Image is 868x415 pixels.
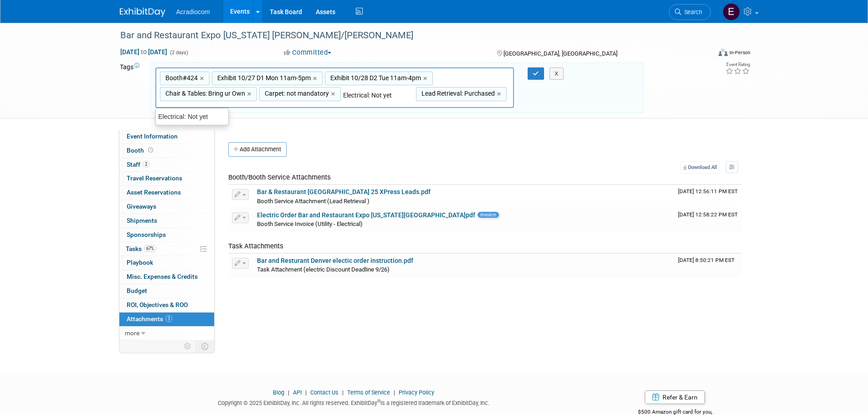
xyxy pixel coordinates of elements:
[119,158,214,172] a: Staff2
[127,203,156,210] span: Giveaways
[257,220,363,227] span: Booth Service Invoice (Utility - Electrical)
[119,298,214,312] a: ROI, Objectives & ROO
[195,340,214,352] td: Toggle Event Tabs
[120,397,588,407] div: Copyright © 2025 ExhibitDay, Inc. All rights reserved. ExhibitDay is a registered trademark of Ex...
[228,173,331,181] span: Booth/Booth Service Attachments
[216,73,311,82] span: Exhibit 10/27 D1 Mon 11am-5pm
[119,214,214,228] a: Shipments
[127,301,188,308] span: ROI, Objectives & ROO
[127,133,178,140] span: Event Information
[143,161,149,168] span: 2
[257,211,475,219] a: Electric Order Bar and Restaurant Expo [US_STATE][GEOGRAPHIC_DATA]pdf
[127,259,153,266] span: Playbook
[144,245,156,252] span: 67%
[347,389,390,396] a: Terms of Service
[377,399,380,404] sup: ®
[729,49,750,56] div: In-Person
[281,48,335,57] button: Committed
[310,389,339,396] a: Contact Us
[273,389,284,396] a: Blog
[120,8,165,17] img: ExhibitDay
[164,73,198,82] span: Booth#424
[127,273,198,280] span: Misc. Expenses & Credits
[127,231,166,238] span: Sponsorships
[165,315,172,322] span: 3
[119,242,214,256] a: Tasks67%
[681,9,702,15] span: Search
[257,257,413,264] a: Bar and Resturant Denver electic order instruction.pdf
[127,287,147,294] span: Budget
[119,327,214,340] a: more
[127,161,149,168] span: Staff
[340,389,346,396] span: |
[719,49,728,56] img: Format-Inperson.png
[550,67,564,80] button: X
[657,47,751,61] div: Event Format
[257,266,390,273] span: Task Attachment (electric Discount Deadline 9/26)
[678,211,738,218] span: Upload Timestamp
[391,389,397,396] span: |
[674,208,742,231] td: Upload Timestamp
[678,188,738,195] span: Upload Timestamp
[119,186,214,200] a: Asset Reservations
[176,8,210,15] span: Acradiocom
[126,245,156,252] span: Tasks
[169,50,188,56] span: (2 days)
[119,144,214,158] a: Booth
[645,390,705,404] a: Refer & Earn
[725,62,750,67] div: Event Rating
[399,389,434,396] a: Privacy Policy
[674,254,742,277] td: Upload Timestamp
[146,147,155,154] span: Booth not reserved yet
[119,284,214,298] a: Budget
[119,256,214,270] a: Playbook
[180,340,196,352] td: Personalize Event Tab Strip
[723,3,740,20] img: Elizabeth Martinez
[139,48,148,56] span: to
[119,313,214,326] a: Attachments3
[678,257,734,263] span: Upload Timestamp
[247,89,253,99] a: ×
[120,48,168,56] span: [DATE] [DATE]
[119,130,214,143] a: Event Information
[228,242,283,250] span: Task Attachments
[119,270,214,284] a: Misc. Expenses & Credits
[313,73,319,84] a: ×
[669,4,711,20] a: Search
[120,62,142,113] td: Tags
[164,89,245,98] span: Chair & Tables: Bring ur Own
[674,185,742,208] td: Upload Timestamp
[303,389,309,396] span: |
[478,212,499,218] span: Invoice
[119,228,214,242] a: Sponsorships
[257,198,370,205] span: Booth Service Attachment (Lead Retrieval )
[117,27,697,44] div: Bar and Restaurant Expo [US_STATE] [PERSON_NAME]/[PERSON_NAME]
[127,147,155,154] span: Booth
[286,389,292,396] span: |
[331,89,337,99] a: ×
[680,161,720,174] a: Download All
[228,142,287,157] button: Add Attachment
[420,89,495,98] span: Lead Retrieval: Purchased
[200,73,206,84] a: ×
[127,174,182,182] span: Travel Reservations
[343,91,416,100] input: Type tag and hit enter
[127,315,172,323] span: Attachments
[329,73,421,82] span: Exhibit 10/28 D2 Tue 11am-4pm
[127,189,181,196] span: Asset Reservations
[263,89,329,98] span: Carpet: not mandatory
[257,188,431,195] a: Bar & Restaurant [GEOGRAPHIC_DATA] 25 XPress Leads.pdf
[119,200,214,214] a: Giveaways
[497,89,503,99] a: ×
[125,329,139,337] span: more
[127,217,157,224] span: Shipments
[293,389,302,396] a: API
[156,111,228,123] div: Electrical: Not yet
[503,50,617,57] span: [GEOGRAPHIC_DATA], [GEOGRAPHIC_DATA]
[423,73,429,84] a: ×
[119,172,214,185] a: Travel Reservations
